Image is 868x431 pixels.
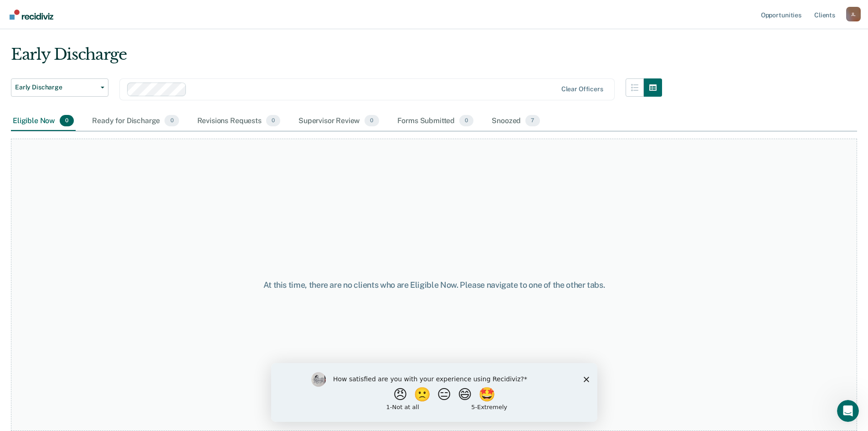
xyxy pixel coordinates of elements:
[561,85,603,93] div: Clear officers
[11,45,662,71] div: Early Discharge
[266,115,280,127] span: 0
[90,111,180,131] div: Ready for Discharge0
[297,111,381,131] div: Supervisor Review0
[459,115,473,127] span: 0
[525,115,539,127] span: 7
[223,280,646,290] div: At this time, there are no clients who are Eligible Now. Please navigate to one of the other tabs.
[846,7,861,21] button: Profile dropdown button
[15,83,97,91] span: Early Discharge
[60,115,74,127] span: 0
[164,115,179,127] span: 0
[490,111,541,131] div: Snoozed7
[271,363,597,422] iframe: Survey by Kim from Recidiviz
[11,78,108,97] button: Early Discharge
[365,115,379,127] span: 0
[395,111,476,131] div: Forms Submitted0
[195,111,282,131] div: Revisions Requests0
[11,111,76,131] div: Eligible Now0
[846,7,861,21] div: J L
[10,10,53,20] img: Recidiviz
[837,400,859,422] iframe: Intercom live chat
